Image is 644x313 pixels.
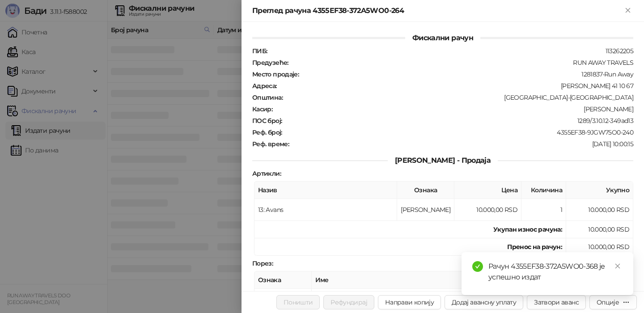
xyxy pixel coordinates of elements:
strong: Касир : [252,105,272,113]
strong: Адреса : [252,82,277,90]
div: Опције [597,298,619,306]
strong: Реф. број : [252,128,282,136]
td: 10.000,00 RSD [454,199,521,221]
td: [PERSON_NAME] [397,199,454,221]
strong: Укупан износ рачуна : [493,225,562,233]
div: Рачун 4355EF38-372A5WO0-368 је успешно издат [488,261,623,283]
span: close [614,263,621,269]
td: 10.000,00 RSD [566,238,633,256]
td: 1 [521,199,566,221]
span: Фискални рачун [405,34,480,42]
span: [PERSON_NAME] - Продаја [388,156,498,165]
div: 4355EF38-9JGW75O0-240 [283,128,634,136]
button: Close [623,5,633,16]
a: Close [613,261,623,271]
td: 13: Avans [254,199,397,221]
button: Затвори аванс [527,295,586,309]
strong: Порез : [252,259,273,267]
td: [PERSON_NAME] [254,289,312,311]
strong: ПОС број : [252,117,282,125]
div: [DATE] 10:00:15 [290,140,634,148]
div: Преглед рачуна 4355EF38-372A5WO0-264 [252,5,623,16]
strong: ПИБ : [252,47,267,55]
button: Направи копију [378,295,441,309]
div: [PERSON_NAME] 41 10 67 [278,82,634,90]
th: Ознака [254,271,312,289]
td: 10.000,00 RSD [566,221,633,238]
div: 1289/3.10.12-349ad13 [283,117,634,125]
span: check-circle [472,261,483,272]
th: Име [312,271,530,289]
strong: Реф. време : [252,140,289,148]
strong: Пренос на рачун : [507,243,562,251]
div: RUN AWAY TRAVELS [289,59,634,67]
th: Цена [454,182,521,199]
th: Укупно [566,182,633,199]
th: Назив [254,182,397,199]
strong: Општина : [252,93,283,102]
th: Количина [521,182,566,199]
td: Није у ПДВ [312,289,530,311]
div: 113262205 [268,47,634,55]
span: Направи копију [385,298,434,306]
button: Рефундирај [323,295,374,309]
div: [PERSON_NAME] [273,105,634,113]
button: Опције [589,295,637,309]
div: [GEOGRAPHIC_DATA]-[GEOGRAPHIC_DATA] [284,93,634,102]
strong: Артикли : [252,169,281,178]
div: 1281837-Run Away [300,70,634,78]
td: 10.000,00 RSD [566,199,633,221]
button: Додај авансну уплату [445,295,523,309]
strong: Предузеће : [252,59,288,67]
button: Поништи [276,295,320,309]
th: Ознака [397,182,454,199]
strong: Место продаје : [252,70,299,78]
